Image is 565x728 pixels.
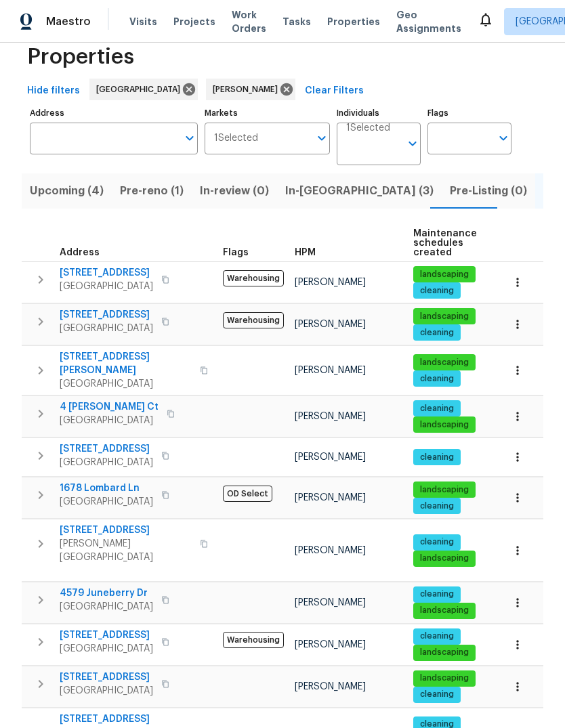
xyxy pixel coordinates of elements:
[213,83,283,96] span: [PERSON_NAME]
[295,493,366,502] span: [PERSON_NAME]
[60,537,192,564] span: [PERSON_NAME][GEOGRAPHIC_DATA]
[60,266,153,280] span: [STREET_ADDRESS]
[60,456,153,469] span: [GEOGRAPHIC_DATA]
[285,181,434,200] span: In-[GEOGRAPHIC_DATA] (3)
[60,248,100,257] span: Address
[27,50,134,64] span: Properties
[180,129,199,148] button: Open
[327,15,380,28] span: Properties
[60,481,153,495] span: 1678 Lombard Ln
[223,248,249,257] span: Flags
[415,484,474,496] span: landscaping
[223,270,284,286] span: Warehousing
[214,133,258,144] span: 1 Selected
[223,632,284,648] span: Warehousing
[295,682,366,691] span: [PERSON_NAME]
[312,129,331,148] button: Open
[60,322,153,335] span: [GEOGRAPHIC_DATA]
[427,109,511,117] label: Flags
[396,8,461,35] span: Geo Assignments
[60,442,153,456] span: [STREET_ADDRESS]
[173,15,215,28] span: Projects
[30,181,104,200] span: Upcoming (4)
[415,311,474,322] span: landscaping
[206,79,295,100] div: [PERSON_NAME]
[413,229,477,257] span: Maintenance schedules created
[60,308,153,322] span: [STREET_ADDRESS]
[96,83,186,96] span: [GEOGRAPHIC_DATA]
[223,312,284,328] span: Warehousing
[89,79,198,100] div: [GEOGRAPHIC_DATA]
[295,366,366,375] span: [PERSON_NAME]
[415,647,474,658] span: landscaping
[60,642,153,656] span: [GEOGRAPHIC_DATA]
[60,377,192,391] span: [GEOGRAPHIC_DATA]
[415,689,459,700] span: cleaning
[27,83,80,100] span: Hide filters
[415,536,459,548] span: cleaning
[60,523,192,537] span: [STREET_ADDRESS]
[223,486,272,502] span: OD Select
[415,672,474,684] span: landscaping
[415,419,474,431] span: landscaping
[232,8,266,35] span: Work Orders
[415,553,474,564] span: landscaping
[60,350,192,377] span: [STREET_ADDRESS][PERSON_NAME]
[295,640,366,649] span: [PERSON_NAME]
[415,357,474,368] span: landscaping
[60,495,153,509] span: [GEOGRAPHIC_DATA]
[120,181,184,200] span: Pre-reno (1)
[60,280,153,293] span: [GEOGRAPHIC_DATA]
[60,684,153,698] span: [GEOGRAPHIC_DATA]
[46,15,91,28] span: Maestro
[205,109,331,117] label: Markets
[450,181,527,200] span: Pre-Listing (0)
[403,134,422,153] button: Open
[30,109,198,117] label: Address
[282,17,311,26] span: Tasks
[415,452,459,463] span: cleaning
[129,15,157,28] span: Visits
[295,452,366,462] span: [PERSON_NAME]
[60,628,153,642] span: [STREET_ADDRESS]
[295,598,366,607] span: [PERSON_NAME]
[415,500,459,512] span: cleaning
[60,414,159,427] span: [GEOGRAPHIC_DATA]
[415,605,474,616] span: landscaping
[415,373,459,385] span: cleaning
[295,546,366,555] span: [PERSON_NAME]
[200,181,269,200] span: In-review (0)
[346,123,390,134] span: 1 Selected
[415,285,459,297] span: cleaning
[295,412,366,421] span: [PERSON_NAME]
[415,630,459,642] span: cleaning
[60,670,153,684] span: [STREET_ADDRESS]
[60,600,153,614] span: [GEOGRAPHIC_DATA]
[415,327,459,339] span: cleaning
[337,109,421,117] label: Individuals
[415,403,459,414] span: cleaning
[22,79,85,104] button: Hide filters
[295,278,366,287] span: [PERSON_NAME]
[299,79,369,104] button: Clear Filters
[295,248,316,257] span: HPM
[295,320,366,329] span: [PERSON_NAME]
[415,269,474,280] span: landscaping
[415,588,459,600] span: cleaning
[305,83,364,100] span: Clear Filters
[60,400,159,414] span: 4 [PERSON_NAME] Ct
[60,586,153,600] span: 4579 Juneberry Dr
[494,129,513,148] button: Open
